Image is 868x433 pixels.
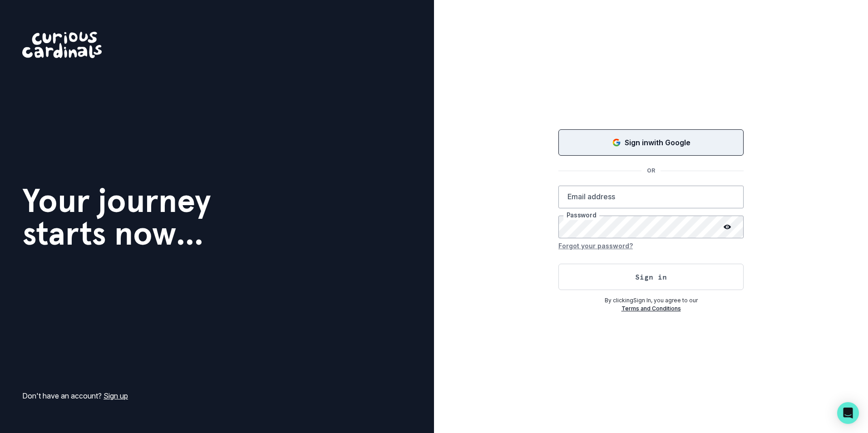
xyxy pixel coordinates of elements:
a: Sign up [104,391,128,400]
button: Sign in with Google (GSuite) [558,129,744,156]
div: Open Intercom Messenger [837,402,859,424]
p: Don't have an account? [22,390,128,401]
h1: Your journey starts now... [22,184,211,250]
p: OR [641,167,661,175]
p: Sign in with Google [625,137,690,148]
a: Terms and Conditions [621,305,681,312]
p: By clicking Sign In , you agree to our [558,296,744,305]
button: Sign in [558,264,744,290]
img: Curious Cardinals Logo [22,32,102,58]
button: Forgot your password? [558,238,633,253]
